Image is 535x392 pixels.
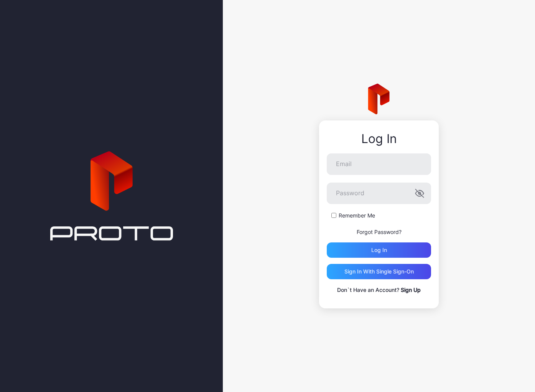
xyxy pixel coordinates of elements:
[344,268,414,275] div: Sign in With Single Sign-On
[327,132,431,146] div: Log In
[327,264,431,279] button: Sign in With Single Sign-On
[327,285,431,295] p: Don`t Have an Account?
[327,153,431,175] input: Email
[327,183,431,204] input: Password
[327,242,431,258] button: Log in
[339,212,375,219] label: Remember Me
[401,287,421,293] a: Sign Up
[371,247,387,253] div: Log in
[415,189,424,198] button: Password
[357,229,402,235] a: Forgot Password?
